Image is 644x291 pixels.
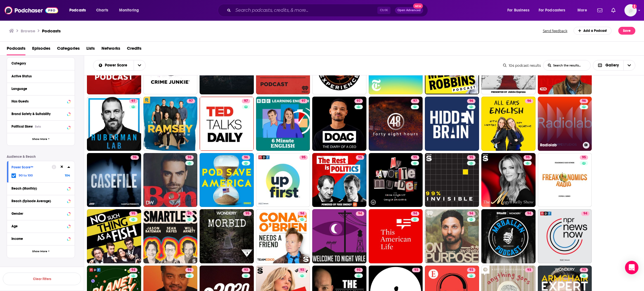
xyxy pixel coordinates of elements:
button: open menu [574,6,594,15]
span: 93 [357,267,361,273]
a: Categories [57,44,80,55]
a: 93 [580,268,588,272]
a: 93 [467,268,475,272]
span: Show More [32,250,47,253]
a: 94 [356,211,364,216]
a: 97 [200,97,254,151]
span: 94 [527,211,531,216]
button: Choose View [593,60,636,71]
a: 97 [129,99,138,103]
span: Monitoring [119,6,139,14]
a: 93 [242,268,250,272]
a: 96 [200,153,254,207]
span: Charts [96,6,108,14]
span: Power Score [105,63,129,67]
div: Search podcasts, credits, & more... [223,4,433,17]
span: Gallery [605,63,619,67]
a: Episodes [32,44,50,55]
a: 95 [200,209,254,263]
a: 97 [256,97,310,151]
a: 96 [580,99,588,103]
span: 95 [526,155,530,160]
button: Reach (Monthly) [11,185,70,192]
a: 97 [369,97,423,151]
div: Gender [11,212,65,216]
span: 95 [582,155,586,160]
a: Podcasts [42,28,61,34]
p: Audience & Reach [7,155,75,159]
div: Beta [35,125,41,128]
h2: Choose List sort [93,60,146,71]
a: Podcasts [7,44,25,55]
a: 94 [369,209,423,263]
a: 94 [298,211,306,216]
a: 93 [412,268,420,272]
span: Lists [86,44,95,55]
span: 97 [131,98,135,104]
a: 97 [411,99,419,103]
span: 96 [582,98,586,104]
div: Open Intercom Messenger [625,261,638,274]
a: Show notifications dropdown [595,6,605,15]
span: 93 [300,267,304,273]
button: Show More [7,245,75,258]
button: open menu [535,6,574,15]
span: 95 [131,211,135,216]
span: 93 [582,267,586,273]
button: Send feedback [541,28,569,33]
a: Networks [101,44,120,55]
a: 96 [143,153,198,207]
img: Podchaser - Follow, Share and Rate Podcasts [4,5,58,16]
div: Brand Safety & Suitability [11,112,65,116]
a: 94 [411,211,419,216]
a: 95 [87,209,141,263]
button: Show profile menu [624,4,637,16]
span: More [577,6,587,14]
a: 94 [256,209,310,263]
button: Power Score™ [11,163,52,170]
h3: Radiolab [540,143,581,147]
a: 95 [243,211,252,216]
img: User Profile [624,4,637,16]
span: 104 [65,173,70,177]
a: 93 [354,268,363,272]
a: 97 [242,99,250,103]
a: 95 [524,155,532,160]
button: open menu [93,63,134,67]
button: Has Guests [11,98,70,105]
span: Logged in as sydneymorris_books [624,4,637,16]
a: Charts [93,6,112,15]
button: Show More [7,133,75,145]
span: Ctrl K [377,7,390,14]
a: 95 [538,153,592,207]
a: 93 [298,268,306,272]
button: Save [618,27,635,35]
div: Reach (Episode Average) [11,199,65,203]
button: open menu [134,60,145,70]
span: 96 [469,98,473,104]
button: open menu [65,6,93,15]
a: 95 [356,155,364,160]
a: 95 [369,153,423,207]
button: open menu [503,6,536,15]
a: Show notifications dropdown [609,6,618,15]
a: 94 [525,211,533,216]
svg: Add a profile image [632,4,637,9]
button: Language [11,85,70,92]
span: 97 [189,98,193,104]
a: 95 [129,211,138,216]
span: 93 [469,267,473,273]
span: New [413,3,423,9]
a: 96 [425,97,479,151]
a: 94 [185,268,194,272]
div: Reach (Monthly) [11,187,65,190]
span: 97 [244,98,248,104]
div: Active Status [11,74,67,78]
span: For Business [507,6,529,14]
a: 95 [580,155,588,160]
span: 95 [302,155,306,160]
